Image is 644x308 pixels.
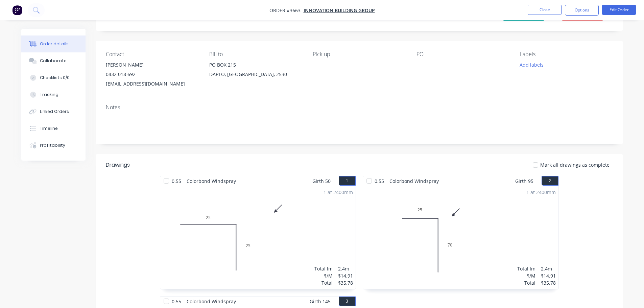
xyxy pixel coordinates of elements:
div: $/M [517,272,535,279]
div: $35.78 [541,279,556,286]
div: Contact [106,51,198,57]
button: 2 [542,176,558,186]
span: Girth 145 [310,297,331,306]
div: $14.91 [541,272,556,279]
button: Edit Order [602,5,636,15]
span: 0.55 [372,176,387,186]
div: Total lm [314,265,333,272]
button: Add labels [516,60,547,69]
div: Bill to [209,51,302,57]
div: Collaborate [40,58,67,64]
div: 2.4m [541,265,556,272]
div: PO [416,51,509,57]
button: Tracking [21,86,86,103]
div: 0432 018 692 [106,70,198,79]
span: Girth 95 [515,176,533,186]
div: $14.91 [338,272,353,279]
button: Order details [21,35,86,52]
div: 025251 at 2400mmTotal lm$/MTotal2.4m$14.91$35.78 [160,186,356,289]
button: Close [528,5,562,15]
div: Tracking [40,92,58,98]
button: Options [565,5,599,16]
button: Checklists 0/0 [21,69,86,86]
span: Mark all drawings as complete [540,161,610,168]
span: 0.55 [169,176,184,186]
div: Total [314,279,333,286]
span: Colorbond Windspray [184,297,239,306]
button: Timeline [21,120,86,137]
div: [EMAIL_ADDRESS][DOMAIN_NAME] [106,79,198,89]
div: Profitability [40,142,65,148]
div: Linked Orders [40,109,69,115]
div: 2.4m [338,265,353,272]
div: Checklists 0/0 [40,75,70,81]
button: 3 [339,297,356,306]
span: Colorbond Windspray [184,176,239,186]
div: 1 at 2400mm [324,189,353,196]
span: 0.55 [169,297,184,306]
span: Order #3663 - [269,7,304,14]
div: Pick up [313,51,405,57]
button: 1 [339,176,356,186]
div: Labels [520,51,613,57]
div: 1 at 2400mm [526,189,556,196]
div: 025701 at 2400mmTotal lm$/MTotal2.4m$14.91$35.78 [363,186,558,289]
div: Timeline [40,125,58,132]
div: PO BOX 215 [209,60,302,70]
span: Girth 50 [312,176,331,186]
img: Factory [12,5,22,15]
button: Linked Orders [21,103,86,120]
div: [PERSON_NAME]0432 018 692[EMAIL_ADDRESS][DOMAIN_NAME] [106,60,198,89]
button: Collaborate [21,52,86,69]
div: $/M [314,272,333,279]
div: PO BOX 215DAPTO, [GEOGRAPHIC_DATA], 2530 [209,60,302,82]
div: Total [517,279,535,286]
a: INNOVATION BUILDING GROUP [304,7,375,14]
span: Colorbond Windspray [387,176,442,186]
button: Profitability [21,137,86,154]
div: Drawings [106,161,130,169]
div: Total lm [517,265,535,272]
div: Notes [106,104,613,111]
div: Order details [40,41,69,47]
div: [PERSON_NAME] [106,60,198,70]
div: $35.78 [338,279,353,286]
div: DAPTO, [GEOGRAPHIC_DATA], 2530 [209,70,302,79]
